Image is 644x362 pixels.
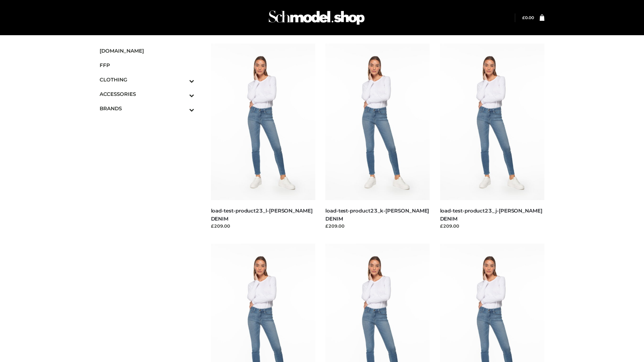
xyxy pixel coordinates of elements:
span: BRANDS [100,105,194,112]
bdi: 0.00 [522,15,534,20]
img: Schmodel Admin 964 [266,4,367,31]
span: [DOMAIN_NAME] [100,47,194,55]
button: Toggle Submenu [171,87,194,101]
a: [DOMAIN_NAME] [100,44,194,58]
a: load-test-product23_j-[PERSON_NAME] DENIM [440,207,542,222]
a: BRANDSToggle Submenu [100,101,194,116]
span: ACCESSORIES [100,90,194,98]
div: £209.00 [325,223,430,229]
a: ACCESSORIESToggle Submenu [100,87,194,101]
span: FFP [100,61,194,69]
span: £ [522,15,525,20]
div: £209.00 [440,223,545,229]
span: CLOTHING [100,76,194,83]
div: £209.00 [211,223,316,229]
a: FFP [100,58,194,72]
button: Toggle Submenu [171,72,194,87]
a: load-test-product23_l-[PERSON_NAME] DENIM [211,207,313,222]
a: £0.00 [522,15,534,20]
a: load-test-product23_k-[PERSON_NAME] DENIM [325,207,429,222]
a: CLOTHINGToggle Submenu [100,72,194,87]
button: Toggle Submenu [171,101,194,116]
